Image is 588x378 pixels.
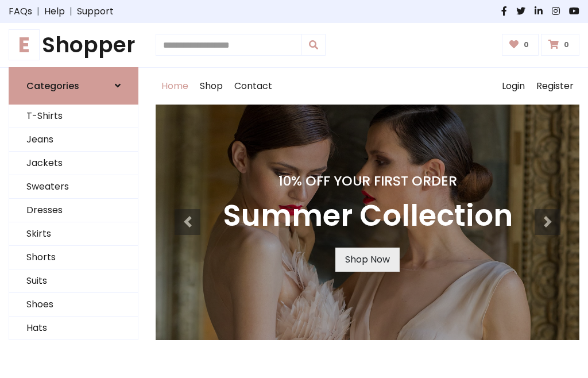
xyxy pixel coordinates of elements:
a: Help [44,5,65,18]
a: Jeans [9,128,138,152]
span: | [65,5,77,18]
a: Home [156,68,194,105]
a: Dresses [9,199,138,222]
a: Login [496,68,531,105]
h1: Shopper [9,32,138,58]
span: 0 [561,40,572,50]
a: EShopper [9,32,138,58]
h6: Categories [26,80,79,91]
a: Contact [229,68,278,105]
a: FAQs [9,5,32,18]
h4: 10% Off Your First Order [223,173,513,189]
a: Sweaters [9,175,138,199]
a: Shop [194,68,229,105]
a: Shoes [9,293,138,317]
a: Support [77,5,114,18]
a: 0 [541,34,579,56]
a: Shop Now [335,248,400,272]
span: E [9,29,40,60]
a: Shorts [9,246,138,269]
a: T-Shirts [9,105,138,128]
a: Suits [9,269,138,293]
a: Register [531,68,579,105]
a: Hats [9,317,138,340]
h3: Summer Collection [223,198,513,234]
a: 0 [502,34,539,56]
a: Skirts [9,222,138,246]
a: Jackets [9,152,138,175]
span: | [32,5,44,18]
span: 0 [521,40,532,50]
a: Categories [9,67,138,105]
